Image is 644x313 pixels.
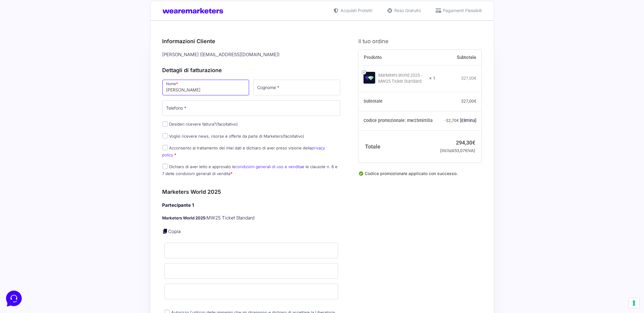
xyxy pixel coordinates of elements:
bdi: 327,00 [461,99,476,104]
img: Marketers World 2025 - MW25 Ticket Standard [364,72,375,84]
img: dark [10,34,22,46]
label: Voglio ricevere news, risorse e offerte da parte di Marketers [162,134,305,139]
button: Home [5,194,42,208]
span: (facoltativo) [216,122,238,126]
input: Cerca un articolo... [14,88,99,94]
input: Acconsento al trattamento dei miei dati e dichiaro di aver preso visione dellaprivacy policy [162,145,168,150]
div: [PERSON_NAME] ( [EMAIL_ADDRESS][DOMAIN_NAME] ) [160,50,343,60]
h4: Partecipante 1 [162,202,341,209]
iframe: Customerly Messenger Launcher [5,289,23,308]
span: € [457,118,459,123]
img: dark [29,34,41,46]
h3: Marketers World 2025 [162,188,341,196]
span: Trova una risposta [10,75,47,80]
h3: Informazioni Cliente [162,37,341,45]
button: Inizia una conversazione [10,51,111,63]
strong: × 1 [429,75,435,81]
label: Desideri ricevere fattura? [162,122,238,126]
p: Messaggi [52,202,69,208]
span: 32,70 [446,118,459,123]
button: Aiuto [79,194,116,208]
p: MW25 Ticket Standard [162,215,341,222]
span: € [474,99,476,104]
small: (inclusi IVA) [440,148,475,153]
input: Desideri ricevere fattura?(facoltativo) [162,121,168,127]
span: Inizia una conversazione [39,54,89,59]
span: 53,07 [454,148,467,153]
button: Messaggi [42,194,79,208]
span: € [472,139,475,146]
input: Telefono * [162,100,341,116]
a: Copia [168,228,181,234]
span: Le tue conversazioni [10,24,51,29]
div: Codice promozionale applicato con successo. [358,170,482,182]
label: Dichiaro di aver letto e approvato le e le clausole n. 6 e 7 delle condizioni generali di vendita [162,164,338,176]
span: Reso Gratuito [393,7,421,14]
bdi: 327,00 [461,76,476,81]
input: Dichiaro di aver letto e approvato lecondizioni generali di uso e venditae le clausole n. 6 e 7 d... [162,164,168,169]
h3: Dettagli di fatturazione [162,66,341,74]
bdi: 294,30 [456,139,475,146]
div: Marketers World 2025 - MW25 Ticket Standard [378,72,425,85]
a: condizioni generali di uso e vendita [236,164,302,169]
label: Acconsento al trattamento dei miei dati e dichiaro di aver preso visione della [162,145,325,157]
span: € [465,148,467,153]
th: Subtotale [435,50,482,65]
span: Acquisti Protetti [339,7,373,14]
span: Pagamenti Flessibili [442,7,482,14]
a: Apri Centro Assistenza [64,75,111,80]
input: Voglio ricevere news, risorse e offerte da parte di Marketers(facoltativo) [162,133,168,139]
h3: Il tuo ordine [358,37,482,45]
input: Nome * [162,80,249,95]
p: Home [18,202,28,208]
img: dark [19,34,31,46]
a: Rimuovi il codice promozionale mw25mirtilla [460,118,476,123]
span: (facoltativo) [283,134,305,139]
td: - [435,111,482,130]
span: € [474,76,476,81]
th: Codice promozionale: mw25mirtilla [358,111,435,130]
h2: Ciao da Marketers 👋 [5,5,101,14]
th: Subtotale [358,92,435,111]
input: Cognome * [253,80,340,95]
a: Copia i dettagli dell'acquirente [162,228,168,234]
th: Totale [358,130,435,163]
th: Prodotto [358,50,435,65]
strong: Marketers World 2025: [162,216,207,220]
p: Aiuto [93,202,102,208]
button: Le tue preferenze relative al consenso per le tecnologie di tracciamento [629,298,639,308]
